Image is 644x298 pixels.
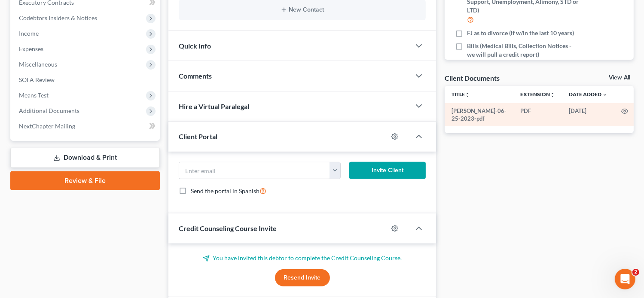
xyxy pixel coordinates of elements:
[10,171,160,190] a: Review & File
[632,269,639,276] span: 2
[452,91,470,97] a: Titleunfold_more
[12,119,160,134] a: NextChapter Mailing
[445,103,513,127] td: [PERSON_NAME]-06-25-2023-pdf
[467,29,574,37] span: FJ as to divorce (if w/in the last 10 years)
[562,103,614,127] td: [DATE]
[465,92,470,97] i: unfold_more
[179,254,426,262] p: You have invited this debtor to complete the Credit Counseling Course.
[569,91,607,97] a: Date Added expand_more
[602,92,607,97] i: expand_more
[467,42,579,59] span: Bills (Medical Bills, Collection Notices - we will pull a credit report)
[19,91,49,99] span: Means Test
[349,162,426,179] button: Invite Client
[445,73,500,82] div: Client Documents
[19,107,79,114] span: Additional Documents
[513,103,562,127] td: PDF
[191,187,259,195] span: Send the portal in Spanish
[186,6,419,13] button: New Contact
[19,122,75,130] span: NextChapter Mailing
[615,269,635,289] iframe: Intercom live chat
[19,76,55,83] span: SOFA Review
[12,72,160,88] a: SOFA Review
[19,30,39,37] span: Income
[179,102,249,110] span: Hire a Virtual Paralegal
[520,91,555,97] a: Extensionunfold_more
[19,45,43,52] span: Expenses
[19,61,57,68] span: Miscellaneous
[10,148,160,168] a: Download & Print
[550,92,555,97] i: unfold_more
[609,75,630,81] a: View All
[179,132,217,140] span: Client Portal
[179,162,330,179] input: Enter email
[275,269,330,286] button: Resend Invite
[19,14,97,21] span: Codebtors Insiders & Notices
[179,42,211,50] span: Quick Info
[179,72,212,80] span: Comments
[179,224,277,232] span: Credit Counseling Course Invite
